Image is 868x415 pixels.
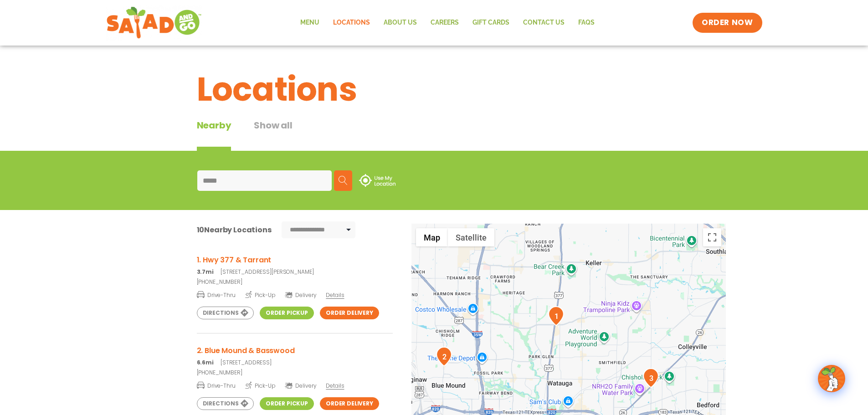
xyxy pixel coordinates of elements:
[416,228,448,246] button: Show street map
[436,347,452,366] div: 2
[197,118,315,151] div: Tabbed content
[197,254,393,276] a: 1. Hwy 377 & Tarrant 3.7mi[STREET_ADDRESS][PERSON_NAME]
[326,382,344,389] span: Details
[571,12,601,33] a: FAQs
[197,288,393,299] a: Drive-Thru Pick-Up Delivery Details
[197,290,236,299] span: Drive-Thru
[245,290,276,299] span: Pick-Up
[339,176,348,185] img: search.svg
[254,118,292,151] button: Show all
[320,397,379,410] a: Order Delivery
[466,12,516,33] a: GIFT CARDS
[197,359,393,367] p: [STREET_ADDRESS]
[197,307,254,319] a: Directions
[197,381,236,390] span: Drive-Thru
[106,5,202,41] img: new-SAG-logo-768×292
[293,12,326,33] a: Menu
[260,307,314,319] a: Order Pickup
[693,13,762,33] a: ORDER NOW
[548,306,564,326] div: 1
[197,345,393,367] a: 2. Blue Mound & Basswood 6.6mi[STREET_ADDRESS]
[377,12,424,33] a: About Us
[197,359,214,366] strong: 6.6mi
[516,12,571,33] a: Contact Us
[197,254,393,266] h3: 1. Hwy 377 & Tarrant
[285,382,316,390] span: Delivery
[320,307,379,319] a: Order Delivery
[197,225,205,235] span: 10
[285,291,316,299] span: Delivery
[326,291,344,299] span: Details
[245,381,276,390] span: Pick-Up
[293,12,601,33] nav: Menu
[819,366,844,391] img: wpChatIcon
[197,397,254,410] a: Directions
[197,278,393,286] a: [PHONE_NUMBER]
[197,118,231,151] div: Nearby
[702,17,753,28] span: ORDER NOW
[424,12,466,33] a: Careers
[260,397,314,410] a: Order Pickup
[197,369,393,377] a: [PHONE_NUMBER]
[448,228,494,246] button: Show satellite imagery
[197,345,393,356] h3: 2. Blue Mound & Basswood
[197,224,272,236] div: Nearby Locations
[197,268,214,276] strong: 3.7mi
[197,65,672,114] h1: Locations
[197,379,393,390] a: Drive-Thru Pick-Up Delivery Details
[197,268,393,276] p: [STREET_ADDRESS][PERSON_NAME]
[703,228,721,246] button: Toggle fullscreen view
[326,12,377,33] a: Locations
[643,368,659,388] div: 3
[359,174,395,187] img: use-location.svg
